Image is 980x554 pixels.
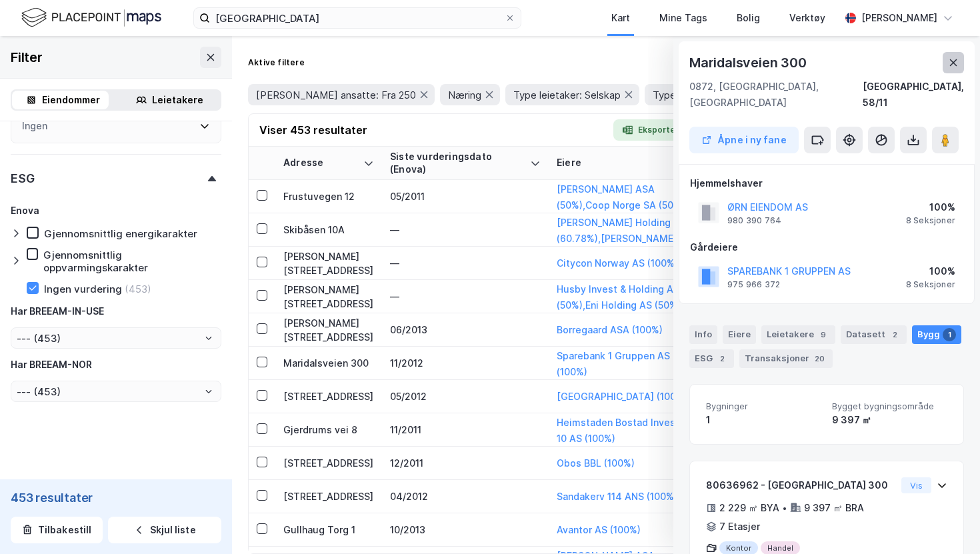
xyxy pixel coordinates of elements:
[659,10,707,26] div: Mine Tags
[283,283,374,311] div: [PERSON_NAME][STREET_ADDRESS]
[727,279,780,290] div: 975 966 372
[906,279,955,290] div: 8 Seksjoner
[739,349,833,368] div: Transaksjoner
[283,523,374,537] div: Gullhaug Torg 1
[390,223,541,237] div: —
[152,92,203,108] div: Leietakere
[761,325,835,344] div: Leietakere
[689,52,809,73] div: Maridalsveien 300
[11,328,221,348] input: ClearOpen
[653,89,789,101] span: Type hjemmelshaver: Selskap
[11,203,39,219] div: Enova
[11,517,103,543] button: Tilbakestill
[283,249,374,277] div: [PERSON_NAME][STREET_ADDRESS]
[943,328,956,341] div: 1
[283,423,374,437] div: Gjerdrums vei 8
[689,349,734,368] div: ESG
[719,519,760,535] div: 7 Etasjer
[723,325,756,344] div: Eiere
[789,10,825,26] div: Verktøy
[715,352,729,365] div: 2
[863,79,964,111] div: [GEOGRAPHIC_DATA], 58/11
[22,118,47,134] div: Ingen
[913,490,980,554] iframe: Chat Widget
[689,127,799,153] button: Åpne i ny fane
[513,89,621,101] span: Type leietaker: Selskap
[689,79,863,111] div: 0872, [GEOGRAPHIC_DATA], [GEOGRAPHIC_DATA]
[390,356,541,370] div: 11/2012
[248,57,305,68] div: Aktive filtere
[11,381,221,401] input: ClearOpen
[888,328,901,341] div: 2
[42,92,100,108] div: Eiendommer
[283,157,358,169] div: Adresse
[901,477,931,493] button: Vis
[283,189,374,203] div: Frustuvegen 12
[283,389,374,403] div: [STREET_ADDRESS]
[912,325,961,344] div: Bygg
[706,477,896,493] div: 80636962 - [GEOGRAPHIC_DATA] 300
[689,325,717,344] div: Info
[283,316,374,344] div: [PERSON_NAME][STREET_ADDRESS]
[390,389,541,403] div: 05/2012
[782,503,787,513] div: •
[44,227,197,240] div: Gjennomsnittlig energikarakter
[448,89,481,101] span: Næring
[283,223,374,237] div: Skibåsen 10A
[737,10,760,26] div: Bolig
[125,283,151,295] div: (453)
[11,47,43,68] div: Filter
[11,490,221,506] div: 453 resultater
[210,8,505,28] input: Søk på adresse, matrikkel, gårdeiere, leietakere eller personer
[841,325,907,344] div: Datasett
[390,456,541,470] div: 12/2011
[108,517,221,543] button: Skjul liste
[832,412,947,428] div: 9 397 ㎡
[390,323,541,337] div: 06/2013
[906,199,955,215] div: 100%
[706,412,821,428] div: 1
[259,122,367,138] div: Viser 453 resultater
[706,401,821,412] span: Bygninger
[906,263,955,279] div: 100%
[832,401,947,412] span: Bygget bygningsområde
[557,157,671,169] div: Eiere
[690,239,963,255] div: Gårdeiere
[861,10,937,26] div: [PERSON_NAME]
[11,171,34,187] div: ESG
[283,456,374,470] div: [STREET_ADDRESS]
[203,386,214,397] button: Open
[611,10,630,26] div: Kart
[390,256,541,270] div: —
[390,523,541,537] div: 10/2013
[283,489,374,503] div: [STREET_ADDRESS]
[11,303,104,319] div: Har BREEAM-IN-USE
[390,151,525,175] div: Siste vurderingsdato (Enova)
[390,289,541,303] div: —
[11,357,92,373] div: Har BREEAM-NOR
[203,333,214,343] button: Open
[390,423,541,437] div: 11/2011
[613,119,722,141] button: Eksporter til Excel
[43,249,221,274] div: Gjennomsnittlig oppvarmingskarakter
[390,189,541,203] div: 05/2011
[817,328,830,341] div: 9
[812,352,827,365] div: 20
[804,500,864,516] div: 9 397 ㎡ BRA
[44,283,122,295] div: Ingen vurdering
[690,175,963,191] div: Hjemmelshaver
[390,489,541,503] div: 04/2012
[727,215,781,226] div: 980 390 764
[283,356,374,370] div: Maridalsveien 300
[906,215,955,226] div: 8 Seksjoner
[719,500,779,516] div: 2 229 ㎡ BYA
[256,89,416,101] span: [PERSON_NAME] ansatte: Fra 250
[21,6,161,29] img: logo.f888ab2527a4732fd821a326f86c7f29.svg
